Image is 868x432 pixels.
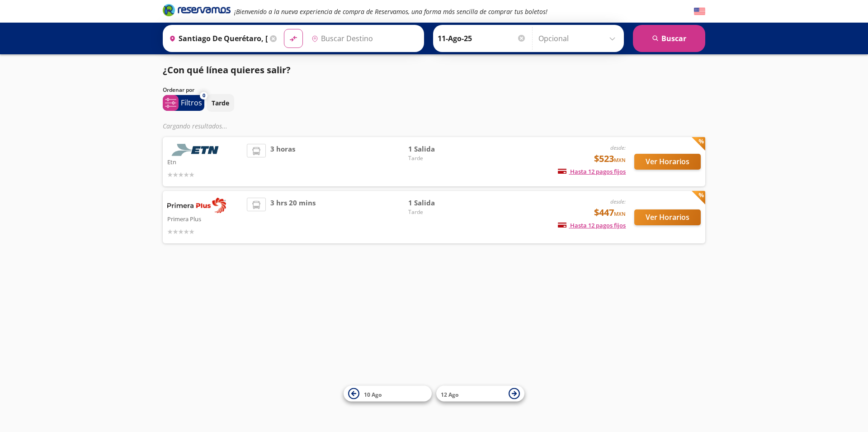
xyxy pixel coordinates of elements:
small: MXN [614,157,626,163]
small: MXN [614,210,626,217]
p: Filtros [181,97,202,108]
img: Primera Plus [167,198,226,213]
input: Buscar Origen [165,27,268,50]
button: 10 Ago [344,386,432,402]
span: 1 Salida [408,144,472,154]
span: 1 Salida [408,198,472,208]
em: desde: [610,198,626,205]
em: desde: [610,144,626,152]
span: 12 Ago [441,390,458,398]
button: Ver Horarios [634,154,701,170]
span: Tarde [408,208,472,216]
span: 10 Ago [364,390,382,398]
p: Primera Plus [167,213,242,224]
span: $523 [594,152,626,166]
p: Etn [167,156,242,167]
button: Tarde [207,94,234,112]
a: Brand Logo [163,3,231,19]
input: Elegir Fecha [438,27,526,50]
button: 12 Ago [436,386,524,402]
span: Hasta 12 pagos fijos [558,167,626,176]
em: Cargando resultados ... [163,122,227,130]
p: Ordenar por [163,86,194,94]
img: Etn [167,144,226,156]
button: English [694,6,705,17]
i: Brand Logo [163,3,231,17]
span: $447 [594,206,626,219]
button: 0Filtros [163,95,204,111]
input: Buscar Destino [308,27,419,50]
p: ¿Con qué línea quieres salir? [163,63,291,77]
span: 3 hrs 20 mins [270,198,316,237]
span: 0 [203,92,205,100]
span: Tarde [408,154,472,162]
span: Hasta 12 pagos fijos [558,221,626,229]
em: ¡Bienvenido a la nueva experiencia de compra de Reservamos, una forma más sencilla de comprar tus... [234,7,547,16]
p: Tarde [212,98,229,108]
input: Opcional [538,27,619,50]
span: 3 horas [270,144,295,180]
button: Ver Horarios [634,209,701,225]
button: Buscar [633,25,705,52]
